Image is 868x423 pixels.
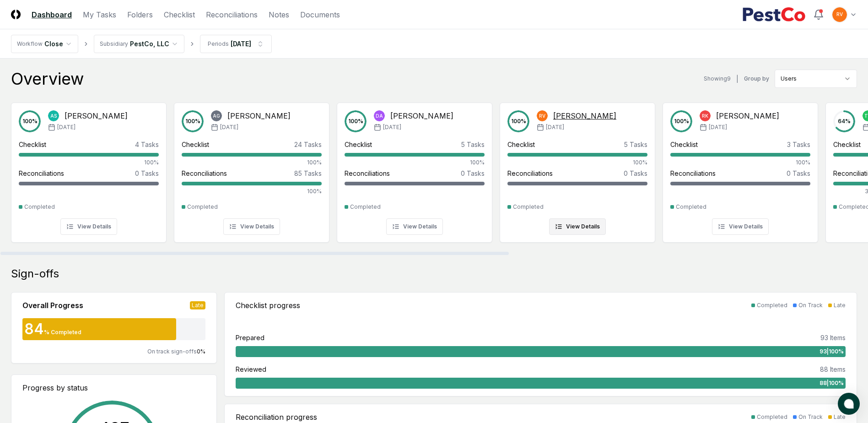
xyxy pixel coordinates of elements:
div: Completed [676,203,706,211]
div: Overall Progress [22,300,83,311]
div: On Track [798,301,823,309]
div: 93 Items [820,333,846,342]
div: Workflow [17,40,43,48]
span: [DATE] [709,123,727,131]
button: RV [831,6,848,23]
div: 100% [670,158,810,167]
span: 88 | 100 % [819,379,844,387]
button: View Details [60,218,117,235]
div: Completed [24,203,55,211]
div: Periods [208,40,229,48]
div: | [736,74,739,84]
div: Progress by status [22,382,205,393]
div: Reconciliations [182,168,227,178]
nav: breadcrumb [11,35,272,53]
div: [PERSON_NAME] [390,110,453,121]
a: 100%RK[PERSON_NAME][DATE]Checklist3 Tasks100%Reconciliations0 TasksCompletedView Details [663,95,818,243]
a: 100%RV[PERSON_NAME][DATE]Checklist5 Tasks100%Reconciliations0 TasksCompletedView Details [500,95,655,243]
div: 5 Tasks [624,140,647,149]
a: Notes [269,9,289,20]
div: [PERSON_NAME] [227,110,291,121]
div: Checklist [670,140,698,149]
button: View Details [386,218,443,235]
span: AS [50,113,57,119]
div: Overview [11,70,84,88]
div: 100% [182,187,322,195]
div: Checklist [833,140,861,149]
div: Completed [513,203,544,211]
img: Logo [11,10,21,19]
div: [DATE] [231,39,251,49]
div: 100% [345,158,485,167]
span: RK [702,113,708,119]
div: 4 Tasks [135,140,159,149]
button: View Details [712,218,769,235]
span: 93 | 100 % [819,347,844,356]
a: 100%AS[PERSON_NAME][DATE]Checklist4 Tasks100%Reconciliations0 TasksCompletedView Details [11,95,167,243]
span: DA [376,113,383,119]
a: Folders [127,9,153,20]
div: 0 Tasks [787,168,810,178]
button: Periods[DATE] [200,35,272,53]
span: 0 % [197,348,205,355]
div: 100% [19,158,159,167]
span: [DATE] [546,123,564,131]
a: Checklist [164,9,195,20]
button: View Details [549,218,606,235]
span: On track sign-offs [147,348,197,355]
div: Checklist progress [236,300,300,311]
div: Reviewed [236,364,266,374]
a: Checklist progressCompletedOn TrackLatePrepared93 Items93|100%Reviewed88 Items88|100% [224,292,857,396]
div: 84 [22,322,44,336]
div: Checklist [345,140,372,149]
span: RV [836,11,843,18]
div: Late [834,301,846,309]
div: Reconciliations [19,168,64,178]
div: 3 Tasks [787,140,810,149]
span: AG [213,113,220,119]
div: 88 Items [820,364,846,374]
div: Completed [757,301,787,309]
label: Group by [744,76,769,81]
div: Completed [187,203,218,211]
div: Reconciliations [345,168,390,178]
div: 85 Tasks [294,168,322,178]
div: Sign-offs [11,266,857,281]
a: Documents [300,9,340,20]
div: Checklist [19,140,46,149]
div: Completed [350,203,381,211]
div: [PERSON_NAME] [65,110,128,121]
a: 100%DA[PERSON_NAME][DATE]Checklist5 Tasks100%Reconciliations0 TasksCompletedView Details [337,95,492,243]
div: 24 Tasks [294,140,322,149]
div: Prepared [236,333,264,342]
div: Reconciliation progress [236,412,317,423]
a: Dashboard [32,9,72,20]
span: [DATE] [383,123,401,131]
div: 100% [182,158,322,167]
span: [DATE] [57,123,75,131]
div: 0 Tasks [461,168,485,178]
a: My Tasks [83,9,116,20]
div: [PERSON_NAME] [716,110,779,121]
div: Showing 9 [704,75,731,83]
a: Reconciliations [206,9,258,20]
div: Late [834,413,846,421]
div: Completed [757,413,787,421]
div: [PERSON_NAME] [553,110,616,121]
div: 0 Tasks [135,168,159,178]
button: atlas-launcher [838,393,860,415]
div: Late [190,301,205,309]
div: % Completed [44,328,81,336]
div: Subsidiary [100,40,128,48]
button: View Details [223,218,280,235]
div: Reconciliations [670,168,716,178]
div: Reconciliations [507,168,553,178]
div: 5 Tasks [461,140,485,149]
span: RV [539,113,545,119]
span: [DATE] [220,123,238,131]
div: Checklist [507,140,535,149]
div: On Track [798,413,823,421]
div: Checklist [182,140,209,149]
div: 0 Tasks [624,168,647,178]
img: PestCo logo [742,7,806,22]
